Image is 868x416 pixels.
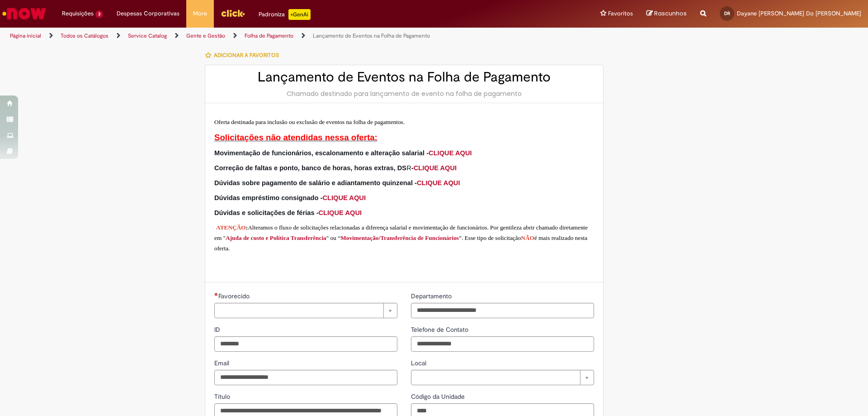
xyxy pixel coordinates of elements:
span: 3 [95,10,103,18]
span: Local [411,359,428,367]
ul: Trilhas de página [7,28,572,44]
div: Chamado destinado para lançamento de evento na folha de pagamento [214,89,594,98]
img: click_logo_yellow_360x200.png [221,6,245,20]
span: Dayane [PERSON_NAME] Do [PERSON_NAME] [737,10,861,17]
span: " ou “ [326,234,340,241]
a: CLIQUE AQUI [429,149,472,157]
span: Requisições [62,9,94,18]
a: Folha de Pagamento [245,32,293,39]
span: Dúvidas empréstimo consignado - [214,194,366,201]
div: Padroniza [259,9,311,20]
a: CLIQUE AQUI [414,164,457,172]
span: - [411,164,457,172]
a: CLIQUE AQUI [322,194,366,201]
span: Rascunhos [654,9,687,18]
span: Título [214,392,232,401]
span: Adicionar a Favoritos [214,52,279,59]
span: Necessários [214,292,218,296]
button: Adicionar a Favoritos [205,46,284,65]
span: DR [724,10,730,16]
input: Telefone de Contato [411,336,594,352]
span: R [214,164,411,172]
span: Movimentação de funcionários, escalonamento e alteração salarial - [214,149,472,157]
a: Service Catalog [128,32,167,39]
span: Departamento [411,292,453,300]
a: Ajuda de custo e Política Transferência [226,234,326,241]
span: NÃO [521,234,534,241]
input: ID [214,336,397,352]
span: Alteramos o fluxo de solicitações relacionadas a diferença salarial e movimentação de funcionário... [214,224,588,241]
p: +GenAi [288,9,311,20]
a: Rascunhos [646,10,687,18]
a: Todos os Catálogos [61,32,108,39]
span: ”. Esse tipo de solicitação [459,234,521,241]
a: Lançamento de Eventos na Folha de Pagamento [313,32,430,39]
span: Despesas Corporativas [117,9,179,18]
a: CLIQUE AQUI [319,209,362,216]
a: Gente e Gestão [186,32,225,39]
span: Necessários - Favorecido [218,292,251,300]
span: Dúvidas sobre pagamento de salário e adiantamento quinzenal - [214,179,460,186]
strong: ATENÇÃO [216,224,246,231]
input: Departamento [411,303,594,318]
a: Página inicial [10,32,41,39]
span: : [246,224,248,231]
a: CLIQUE AQUI [417,179,460,186]
span: More [193,9,207,18]
input: Email [214,370,397,385]
span: Email [214,359,231,367]
span: Código da Unidade [411,392,467,401]
a: Limpar campo Favorecido [214,303,397,318]
span: Telefone de Contato [411,325,470,334]
img: ServiceNow [1,5,47,23]
h2: Lançamento de Eventos na Folha de Pagamento [214,70,594,85]
span: Dúvidas e solicitações de férias - [214,209,362,216]
a: Limpar campo Local [411,370,594,385]
span: ID [214,325,222,334]
strong: Correção de faltas e ponto, banco de horas, horas extras, DS [214,164,406,172]
span: Oferta destinada para inclusão ou exclusão de eventos na folha de pagamentos. [214,119,405,125]
span: Favoritos [608,9,633,18]
a: Movimentação/Transferência de Funcionários [340,234,459,241]
span: Solicitações não atendidas nessa oferta: [214,133,377,142]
